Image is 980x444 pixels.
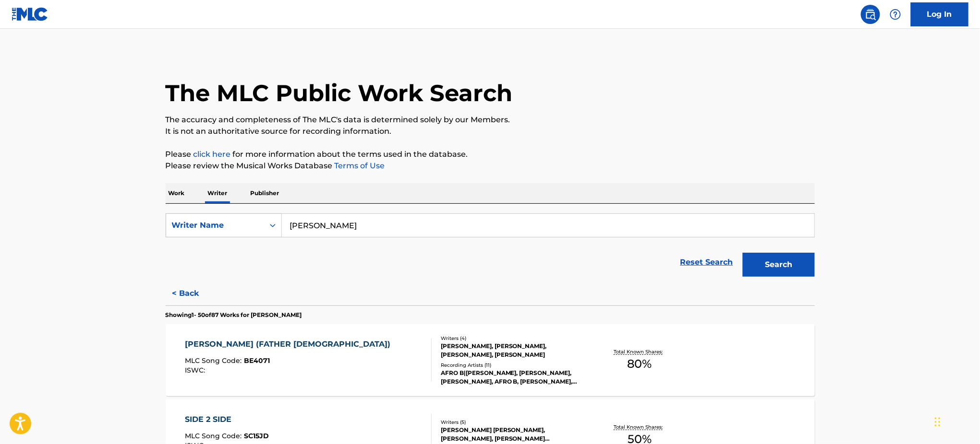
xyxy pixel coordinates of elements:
img: search [865,9,876,20]
img: help [890,9,901,20]
div: Writers ( 4 ) [441,335,586,342]
div: [PERSON_NAME], [PERSON_NAME], [PERSON_NAME], [PERSON_NAME] [441,342,586,359]
div: Writer Name [172,220,258,231]
p: Showing 1 - 50 of 87 Works for [PERSON_NAME] [166,311,302,319]
iframe: Chat Widget [932,398,980,444]
div: SIDE 2 SIDE [185,414,269,425]
span: SC15JD [244,432,269,440]
a: [PERSON_NAME] (FATHER [DEMOGRAPHIC_DATA])MLC Song Code:BE4071ISWC:Writers (4)[PERSON_NAME], [PERS... [166,324,815,396]
p: It is not an authoritative source for recording information. [166,126,815,137]
span: ISWC : [185,366,207,374]
img: MLC Logo [12,7,48,21]
span: 80 % [628,355,652,373]
form: Search Form [166,213,815,281]
span: MLC Song Code : [185,432,244,440]
a: Reset Search [676,252,738,273]
div: AFRO B|[PERSON_NAME], [PERSON_NAME],[PERSON_NAME], AFRO B, [PERSON_NAME], AFRO B, [PERSON_NAME], ... [441,369,586,386]
p: Writer [205,183,230,203]
div: [PERSON_NAME] (FATHER [DEMOGRAPHIC_DATA]) [185,339,395,350]
div: Drag [935,408,941,436]
a: Log In [911,2,968,26]
div: Help [886,5,905,24]
span: MLC Song Code : [185,356,244,365]
p: Total Known Shares: [614,348,665,355]
span: BE4071 [244,356,270,365]
div: Writers ( 5 ) [441,419,586,426]
p: Total Known Shares: [614,423,665,431]
a: Terms of Use [333,161,385,170]
p: Publisher [248,183,282,203]
p: Please for more information about the terms used in the database. [166,149,815,160]
p: Work [166,183,188,203]
p: The accuracy and completeness of The MLC's data is determined solely by our Members. [166,114,815,126]
a: click here [194,150,231,159]
div: Recording Artists ( 11 ) [441,362,586,369]
p: Please review the Musical Works Database [166,160,815,172]
button: < Back [166,281,223,305]
a: Public Search [861,5,880,24]
div: [PERSON_NAME] [PERSON_NAME], [PERSON_NAME], [PERSON_NAME] [PERSON_NAME], [PERSON_NAME] [441,426,586,443]
h1: The MLC Public Work Search [166,79,513,107]
button: Search [743,253,815,277]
